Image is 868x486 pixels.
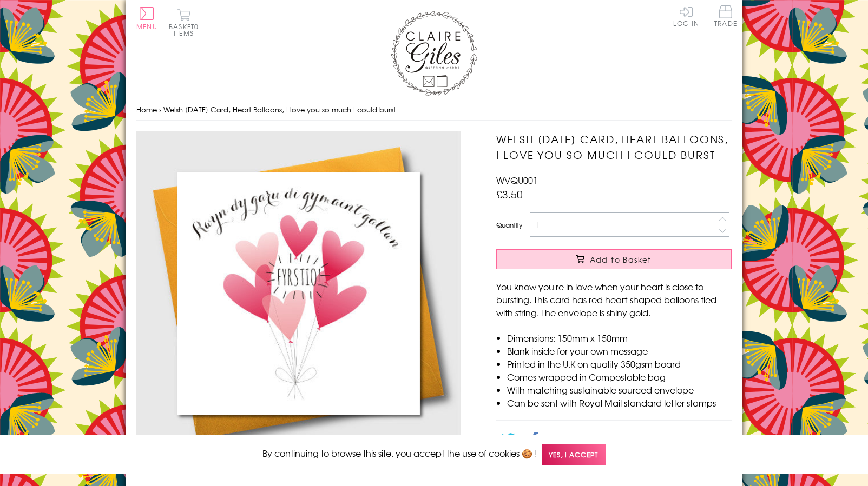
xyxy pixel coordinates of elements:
a: Log In [673,5,699,26]
span: £3.50 [496,187,523,202]
li: Printed in the U.K on quality 350gsm board [507,357,732,370]
span: Trade [714,5,737,26]
li: With matching sustainable sourced envelope [507,383,732,396]
label: Quantity [496,220,522,230]
button: Menu [136,7,157,30]
button: Add to Basket [496,249,732,269]
img: Claire Giles Greetings Cards [391,11,477,96]
button: Basket0 items [169,9,199,36]
p: You know you're in love when your heart is close to bursting. This card has red heart-shaped ball... [496,280,732,319]
li: Dimensions: 150mm x 150mm [507,331,732,344]
li: Can be sent with Royal Mail standard letter stamps [507,396,732,409]
span: Yes, I accept [542,444,606,465]
span: Add to Basket [590,254,652,265]
h1: Welsh [DATE] Card, Heart Balloons, I love you so much I could burst [496,131,732,163]
span: Welsh [DATE] Card, Heart Balloons, I love you so much I could burst [163,104,396,115]
span: › [159,104,161,115]
li: Comes wrapped in Compostable bag [507,370,732,383]
span: WVQU001 [496,174,538,187]
nav: breadcrumbs [136,99,732,121]
img: Welsh Valentine's Day Card, Heart Balloons, I love you so much I could burst [136,131,461,455]
span: Menu [136,22,157,31]
a: Trade [714,5,737,29]
span: 0 items [174,22,199,38]
a: Home [136,104,157,115]
li: Blank inside for your own message [507,344,732,357]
